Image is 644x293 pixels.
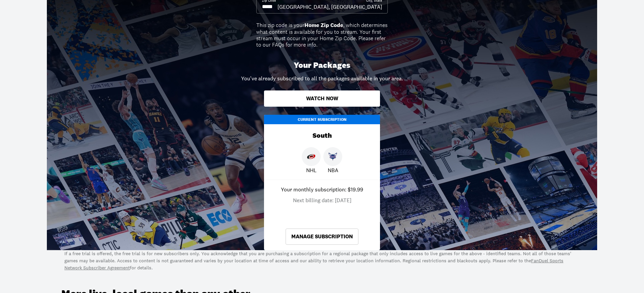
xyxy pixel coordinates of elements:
p: Next billing date: [DATE] [293,196,351,204]
p: You've already subscribed to all the packages available in your area. [241,74,403,82]
button: Watch Now [264,90,380,107]
p: If a free trial is offered, the free trial is for new subscribers only. You acknowledge that you ... [64,250,580,271]
b: Home Zip Code [304,22,343,29]
div: Current Subscription [264,115,380,124]
p: NBA [328,166,338,174]
img: Hurricanes [307,152,316,161]
a: Manage Subscription [286,229,358,245]
p: Your Packages [294,60,350,70]
p: NHL [306,166,317,174]
div: This zip code is your , which determines what content is available for you to stream. Your first ... [256,22,388,48]
div: [GEOGRAPHIC_DATA], [GEOGRAPHIC_DATA] [277,3,382,10]
p: Your monthly subscription: $19.99 [281,185,363,193]
div: South [264,124,380,147]
img: Hornets [328,152,337,161]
